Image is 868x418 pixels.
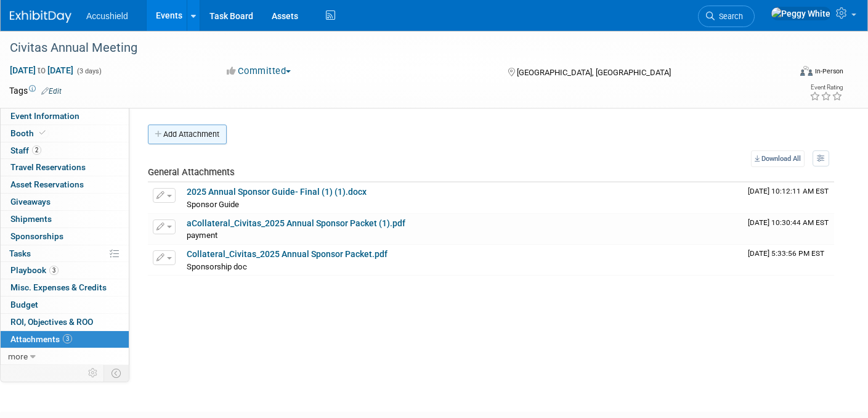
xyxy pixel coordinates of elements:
[748,249,824,258] span: Upload Timestamp
[814,67,843,76] div: In-Person
[6,37,773,59] div: Civitas Annual Meeting
[1,314,129,330] a: ROI, Objectives & ROO
[1,159,129,176] a: Travel Reservations
[1,262,129,279] a: Playbook3
[743,182,834,213] td: Upload Timestamp
[83,365,104,381] td: Personalize Event Tab Strip
[187,200,239,209] span: Sponsor Guide
[9,248,31,258] span: Tasks
[1,211,129,227] a: Shipments
[10,282,107,292] span: Misc. Expenses & Credits
[222,65,296,78] button: Committed
[809,84,843,91] div: Event Rating
[8,351,28,361] span: more
[10,197,51,207] span: Giveaways
[86,11,128,21] span: Accushield
[187,231,217,240] span: payment
[800,66,813,76] img: Format-Inperson.png
[1,176,129,193] a: Asset Reservations
[1,331,129,348] a: Attachments3
[36,65,47,75] span: to
[9,65,74,76] span: [DATE] [DATE]
[10,265,59,275] span: Playbook
[751,150,805,167] a: Download All
[698,6,755,27] a: Search
[10,317,93,327] span: ROI, Objectives & ROO
[10,111,79,121] span: Event Information
[1,142,129,159] a: Staff2
[743,245,834,276] td: Upload Timestamp
[748,187,829,195] span: Upload Timestamp
[748,218,829,227] span: Upload Timestamp
[41,87,62,96] a: Edit
[1,228,129,245] a: Sponsorships
[1,279,129,296] a: Misc. Expenses & Credits
[1,125,129,142] a: Booth
[187,262,247,271] span: Sponsorship doc
[10,214,52,224] span: Shipments
[187,187,367,197] a: 2025 Annual Sponsor Guide- Final (1) (1).docx
[10,334,72,344] span: Attachments
[148,125,227,144] button: Add Attachment
[10,145,41,155] span: Staff
[1,194,129,210] a: Giveaways
[771,7,831,20] img: Peggy White
[10,300,38,309] span: Budget
[187,249,387,259] a: Collateral_Civitas_2025 Annual Sponsor Packet.pdf
[148,166,235,178] span: General Attachments
[32,145,41,155] span: 2
[104,365,129,381] td: Toggle Event Tabs
[1,348,129,365] a: more
[720,64,843,83] div: Event Format
[743,214,834,245] td: Upload Timestamp
[76,67,102,75] span: (3 days)
[1,297,129,313] a: Budget
[10,162,86,172] span: Travel Reservations
[10,231,63,241] span: Sponsorships
[10,128,48,138] span: Booth
[1,108,129,125] a: Event Information
[1,245,129,262] a: Tasks
[63,334,72,343] span: 3
[9,84,62,97] td: Tags
[517,68,671,77] span: [GEOGRAPHIC_DATA], [GEOGRAPHIC_DATA]
[10,179,84,189] span: Asset Reservations
[39,129,46,136] i: Booth reservation complete
[10,10,71,23] img: ExhibitDay
[715,12,743,21] span: Search
[187,218,405,228] a: aCollateral_Civitas_2025 Annual Sponsor Packet (1).pdf
[49,266,59,275] span: 3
